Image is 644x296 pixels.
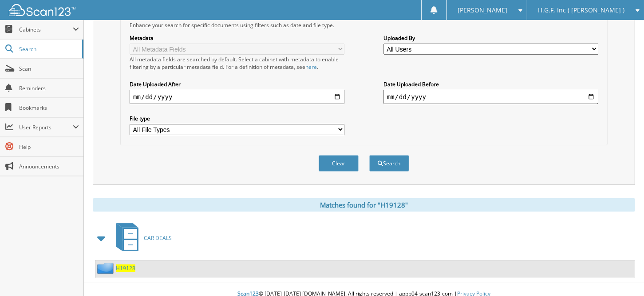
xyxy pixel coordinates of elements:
[97,263,116,274] img: folder2.png
[19,26,73,33] span: Cabinets
[19,84,79,92] span: Reminders
[538,8,625,13] span: H.G.F, Inc ( [PERSON_NAME] )
[130,80,344,88] label: Date Uploaded After
[130,34,344,42] label: Metadata
[116,264,135,272] a: H19128
[383,34,598,42] label: Uploaded By
[9,4,75,16] img: scan123-logo-white.svg
[19,143,79,151] span: Help
[111,220,172,256] a: CAR DEALS
[319,155,359,172] button: Clear
[458,8,508,13] span: [PERSON_NAME]
[369,155,409,172] button: Search
[144,234,172,242] span: CAR DEALS
[125,21,603,29] div: Enhance your search for specific documents using filters such as date and file type.
[130,115,344,122] label: File type
[383,80,598,88] label: Date Uploaded Before
[93,198,635,212] div: Matches found for "H19128"
[19,65,79,72] span: Scan
[19,45,78,53] span: Search
[19,124,73,131] span: User Reports
[130,56,344,71] div: All metadata fields are searched by default. Select a cabinet with metadata to enable filtering b...
[305,63,317,71] a: here
[19,104,79,112] span: Bookmarks
[19,163,79,170] span: Announcements
[130,90,344,104] input: start
[383,90,598,104] input: end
